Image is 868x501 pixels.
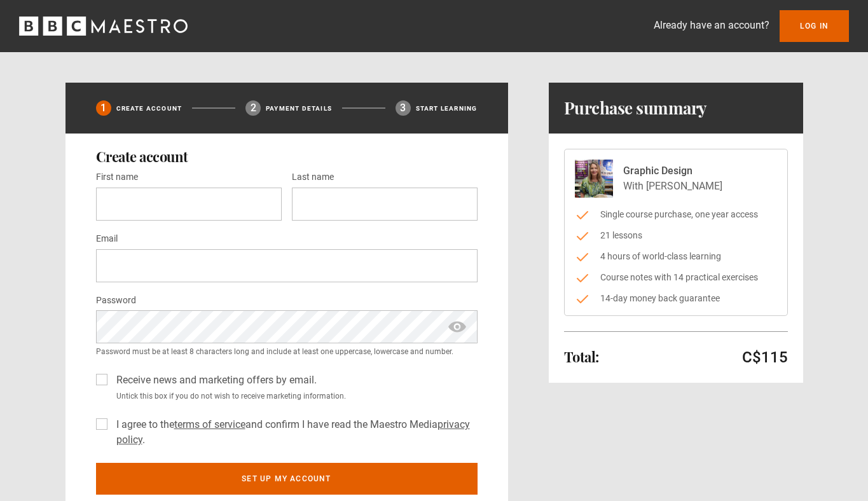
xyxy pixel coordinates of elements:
svg: BBC Maestro [19,17,188,36]
p: Start learning [416,104,478,113]
label: Email [96,231,118,247]
h2: Total: [564,349,599,364]
a: terms of service [174,418,245,430]
small: Untick this box if you do not wish to receive marketing information. [111,390,478,402]
p: Graphic Design [623,163,722,179]
small: Password must be at least 8 characters long and include at least one uppercase, lowercase and num... [96,346,478,357]
label: I agree to the and confirm I have read the Maestro Media . [111,417,478,448]
li: 14-day money back guarantee [575,292,777,305]
label: First name [96,170,138,185]
h1: Purchase summary [564,98,707,118]
label: Receive news and marketing offers by email. [111,373,317,388]
div: 3 [396,100,411,116]
p: Already have an account? [654,18,769,33]
h2: Create account [96,149,478,164]
label: Last name [292,170,334,185]
p: With [PERSON_NAME] [623,179,722,194]
li: 4 hours of world-class learning [575,250,777,263]
li: 21 lessons [575,229,777,242]
li: Course notes with 14 practical exercises [575,271,777,284]
p: C$115 [742,347,788,367]
a: Log In [780,10,849,42]
button: Set up my account [96,463,478,495]
li: Single course purchase, one year access [575,208,777,221]
div: 2 [245,100,261,116]
div: 1 [96,100,111,116]
p: Payment details [266,104,332,113]
p: Create Account [116,104,183,113]
label: Password [96,293,136,308]
span: show password [447,310,467,343]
